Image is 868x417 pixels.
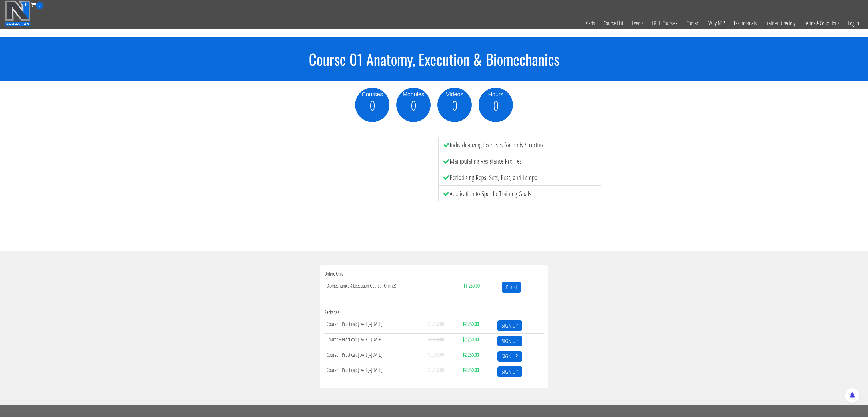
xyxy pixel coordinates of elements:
[437,90,472,99] div: Videos
[438,153,601,169] li: Manipulating Resistance Profiles
[463,320,479,327] strong: $2,250.00
[463,351,479,358] strong: $2,250.00
[425,364,460,379] td: $2,750.00
[463,336,479,343] strong: $2,250.00
[425,318,460,334] td: $2,750.00
[355,90,389,99] div: Courses
[648,9,682,37] a: FREE Course
[682,9,704,37] a: Contact
[396,90,431,99] div: Modules
[5,0,31,26] img: n1-education
[411,99,416,112] span: 0
[502,282,521,293] a: Enroll
[479,90,513,99] div: Hours
[497,351,522,362] a: SIGN UP
[31,1,43,8] a: 0
[497,320,522,331] a: SIGN UP
[800,9,844,37] a: Terms & Conditions
[729,9,761,37] a: Testimonials
[324,364,425,379] td: Course + Practical: [DATE]-[DATE]
[324,334,425,349] td: Course + Practical: [DATE]-[DATE]
[438,169,601,186] li: Periodizing Reps, Sets, Rest, and Tempo
[704,9,729,37] a: Why N1?
[324,349,425,364] td: Course + Practical: [DATE]-[DATE]
[761,9,800,37] a: Trainer Directory
[452,99,457,112] span: 0
[493,99,499,112] span: 0
[627,9,648,37] a: Events
[463,282,480,289] strong: $1,250.00
[324,271,544,277] h4: Online Only
[844,9,863,37] a: Log In
[324,280,461,295] td: Biomechanics & Execution Course (Online)
[497,366,522,377] a: SIGN UP
[582,9,599,37] a: Certs
[438,185,601,202] li: Application to Specific Training Goals
[463,366,479,373] strong: $2,250.00
[497,336,522,346] a: SIGN UP
[370,99,375,112] span: 0
[324,318,425,334] td: Course + Practical: [DATE]-[DATE]
[324,310,544,315] h4: Packages
[425,334,460,349] td: $2,750.00
[438,137,601,153] li: Individualizing Exercises for Body Structure
[599,9,627,37] a: Course List
[425,349,460,364] td: $2,750.00
[36,2,43,9] span: 0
